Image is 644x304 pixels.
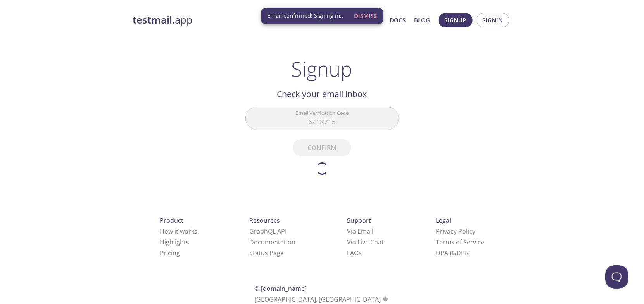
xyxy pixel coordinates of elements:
[347,227,373,236] a: Via Email
[245,87,399,101] h2: Check your email inbox
[439,13,473,27] button: Signup
[160,238,189,246] a: Highlights
[436,227,475,236] a: Privacy Policy
[160,249,180,257] a: Pricing
[354,11,377,21] span: Dismiss
[436,216,451,225] span: Legal
[351,9,380,23] button: Dismiss
[347,216,371,225] span: Support
[436,249,471,257] a: DPA (GDPR)
[254,295,390,304] span: [GEOGRAPHIC_DATA], [GEOGRAPHIC_DATA]
[436,238,484,246] a: Terms of Service
[133,13,173,27] strong: testmail
[445,15,466,25] span: Signup
[249,227,287,236] a: GraphQL API
[347,238,384,246] a: Via Live Chat
[249,249,284,257] a: Status Page
[160,227,197,236] a: How it works
[347,249,362,257] a: FAQ
[605,265,628,289] iframe: Help Scout Beacon - Open
[133,14,315,27] a: testmail.app
[359,249,362,257] span: s
[249,238,295,246] a: Documentation
[160,216,183,225] span: Product
[390,15,406,25] a: Docs
[249,216,280,225] span: Resources
[477,13,509,27] button: Signin
[483,15,503,25] span: Signin
[292,57,353,80] h1: Signup
[414,15,430,25] a: Blog
[254,284,307,293] span: © [DOMAIN_NAME]
[267,12,345,20] span: Email confirmed! Signing in...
